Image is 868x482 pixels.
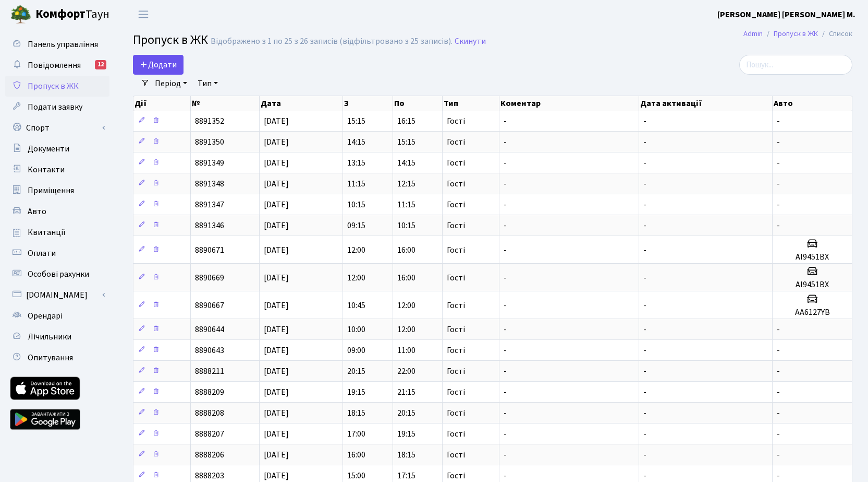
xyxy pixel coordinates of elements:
[28,331,71,343] span: Лічильники
[643,244,646,256] span: -
[133,55,184,75] a: Додати
[504,157,507,169] span: -
[643,345,646,356] span: -
[499,96,639,111] th: Коментар
[28,60,81,71] span: Повідомлення
[643,449,646,461] span: -
[264,220,289,231] span: [DATE]
[504,244,507,256] span: -
[397,178,415,190] span: 12:15
[5,117,109,138] a: Спорт
[35,6,109,23] span: Таун
[347,115,365,127] span: 15:15
[777,136,780,148] span: -
[504,136,507,148] span: -
[447,325,465,334] span: Гості
[347,449,365,461] span: 16:00
[195,428,224,440] span: 8888207
[397,407,415,419] span: 20:15
[195,300,224,311] span: 8890667
[347,324,365,335] span: 10:00
[504,428,507,440] span: -
[504,345,507,356] span: -
[743,28,763,39] a: Admin
[195,115,224,127] span: 8891352
[5,34,109,55] a: Панель управління
[195,407,224,419] span: 8888208
[28,206,46,217] span: Авто
[504,366,507,377] span: -
[455,37,486,46] a: Скинути
[195,386,224,398] span: 8888209
[195,324,224,335] span: 8890644
[643,157,646,169] span: -
[447,301,465,310] span: Гості
[447,472,465,480] span: Гості
[191,96,259,111] th: №
[211,37,453,46] div: Відображено з 1 по 25 з 26 записів (відфільтровано з 25 записів).
[447,346,465,355] span: Гості
[504,300,507,311] span: -
[5,347,109,368] a: Опитування
[504,324,507,335] span: -
[643,324,646,335] span: -
[264,470,289,481] span: [DATE]
[195,449,224,461] span: 8888206
[397,136,415,148] span: 15:15
[397,428,415,440] span: 19:15
[264,300,289,311] span: [DATE]
[397,220,415,231] span: 10:15
[195,136,224,148] span: 8891350
[5,201,109,222] a: Авто
[5,222,109,243] a: Квитанції
[264,449,289,461] span: [DATE]
[151,75,191,92] a: Період
[717,9,855,20] b: [PERSON_NAME] [PERSON_NAME] М.
[777,157,780,169] span: -
[140,59,177,70] span: Додати
[5,285,109,305] a: [DOMAIN_NAME]
[447,201,465,209] span: Гості
[10,4,31,25] img: logo.png
[639,96,773,111] th: Дата активації
[397,157,415,169] span: 14:15
[447,180,465,188] span: Гості
[739,55,852,75] input: Пошук...
[347,136,365,148] span: 14:15
[773,96,852,111] th: Авто
[347,407,365,419] span: 18:15
[447,246,465,254] span: Гості
[774,28,818,39] a: Пропуск в ЖК
[264,345,289,356] span: [DATE]
[447,159,465,167] span: Гості
[347,428,365,440] span: 17:00
[643,366,646,377] span: -
[504,407,507,419] span: -
[35,6,85,22] b: Комфорт
[397,199,415,210] span: 11:15
[195,220,224,231] span: 8891346
[264,366,289,377] span: [DATE]
[347,470,365,481] span: 15:00
[777,199,780,210] span: -
[347,199,365,210] span: 10:15
[264,115,289,127] span: [DATE]
[643,178,646,190] span: -
[347,244,365,256] span: 12:00
[504,178,507,190] span: -
[193,75,222,92] a: Тип
[264,428,289,440] span: [DATE]
[447,117,465,125] span: Гості
[264,272,289,284] span: [DATE]
[397,244,415,256] span: 16:00
[28,268,89,280] span: Особові рахунки
[397,324,415,335] span: 12:00
[443,96,499,111] th: Тип
[777,115,780,127] span: -
[777,386,780,398] span: -
[264,407,289,419] span: [DATE]
[28,185,74,196] span: Приміщення
[643,300,646,311] span: -
[717,8,855,21] a: [PERSON_NAME] [PERSON_NAME] М.
[264,199,289,210] span: [DATE]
